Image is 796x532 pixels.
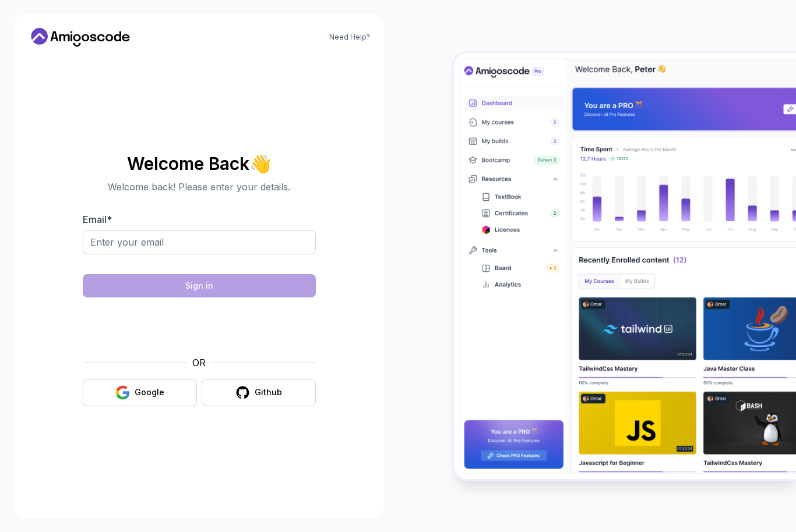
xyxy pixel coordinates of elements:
div: Google [135,386,164,398]
iframe: chat widget [747,485,784,520]
button: Sign in [83,274,316,297]
div: Github [255,386,282,398]
h2: Welcome Back [83,154,316,173]
iframe: Widget containing checkbox for hCaptcha security challenge [111,304,287,349]
input: Enter your email [83,230,316,254]
iframe: chat widget [575,275,784,480]
span: 👋 [249,154,271,172]
p: OR [192,356,206,370]
img: Amigoscode Dashboard [454,53,796,478]
div: Sign in [185,280,213,292]
a: Home link [28,28,133,47]
button: Google [83,379,197,406]
a: Need Help? [329,33,370,42]
label: Email * [83,214,112,225]
p: Welcome back! Please enter your details. [83,180,316,194]
button: Github [202,379,316,406]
